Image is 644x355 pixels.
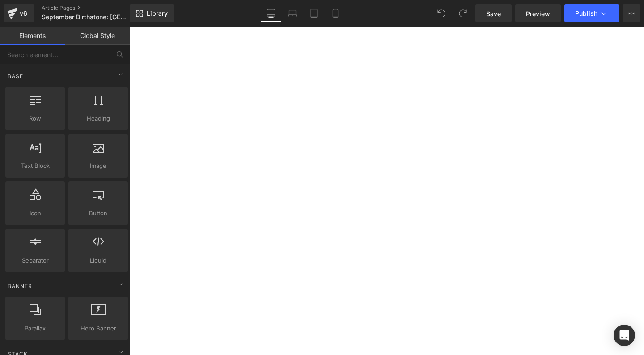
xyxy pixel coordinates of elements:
[486,9,501,18] span: Save
[8,209,62,218] span: Icon
[71,209,125,218] span: Button
[303,4,325,22] a: Tablet
[71,161,125,171] span: Image
[71,114,125,123] span: Heading
[7,72,24,80] span: Base
[8,114,62,123] span: Row
[260,4,282,22] a: Desktop
[515,4,561,22] a: Preview
[564,4,619,22] button: Publish
[454,4,472,22] button: Redo
[147,9,168,17] span: Library
[623,4,640,22] button: More
[432,4,450,22] button: Undo
[4,4,34,22] a: v6
[526,9,550,18] span: Preview
[130,4,174,22] a: New Library
[575,10,597,17] span: Publish
[71,256,125,265] span: Liquid
[8,161,62,171] span: Text Block
[42,4,144,12] a: Article Pages
[325,4,346,22] a: Mobile
[614,325,635,346] div: Open Intercom Messenger
[8,256,62,265] span: Separator
[18,8,29,19] div: v6
[65,27,130,45] a: Global Style
[7,282,33,290] span: Banner
[8,324,62,333] span: Parallax
[42,13,127,21] span: September Birthstone: [GEOGRAPHIC_DATA]
[71,324,125,333] span: Hero Banner
[282,4,303,22] a: Laptop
